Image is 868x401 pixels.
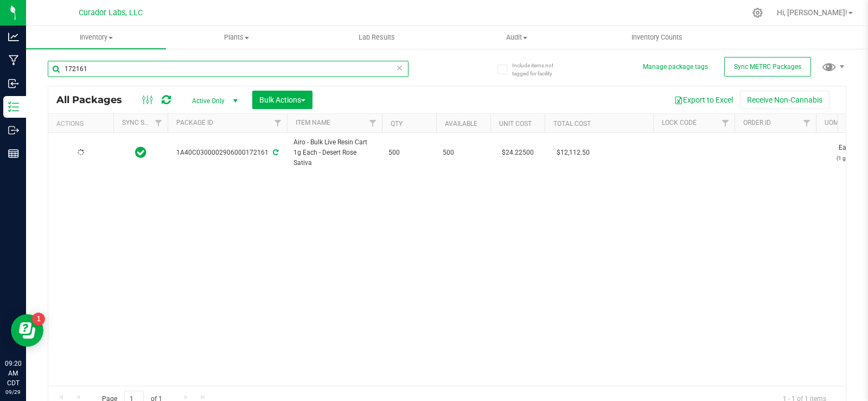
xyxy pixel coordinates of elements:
[391,120,403,128] a: Qty
[553,120,591,128] a: Total Cost
[751,8,764,18] div: Manage settings
[8,148,19,159] inline-svg: Reports
[617,33,697,42] span: Inventory Counts
[166,148,289,158] div: 1A40C0300002906000172161
[825,119,839,126] a: UOM
[587,26,727,49] a: Inventory Counts
[150,114,168,132] a: Filter
[743,119,771,126] a: Order Id
[26,33,166,42] span: Inventory
[551,145,595,161] span: $12,112.50
[364,114,382,132] a: Filter
[135,145,146,160] span: In Sync
[777,8,847,17] span: Hi, [PERSON_NAME]!
[5,359,21,388] p: 09:20 AM CDT
[798,114,816,132] a: Filter
[734,63,801,71] span: Sync METRC Packages
[11,314,43,347] iframe: Resource center
[5,388,21,396] p: 09/29
[296,119,330,126] a: Item Name
[32,313,45,326] iframe: Resource center unread badge
[8,55,19,66] inline-svg: Manufacturing
[8,31,19,42] inline-svg: Analytics
[252,91,312,109] button: Bulk Actions
[446,26,586,49] a: Audit
[499,120,532,128] a: Unit Cost
[8,125,19,136] inline-svg: Outbound
[388,148,430,158] span: 500
[8,78,19,89] inline-svg: Inbound
[176,119,213,126] a: Package ID
[166,26,306,49] a: Plants
[395,61,403,75] span: Clear
[26,26,166,49] a: Inventory
[667,91,740,109] button: Export to Excel
[512,61,566,78] span: Include items not tagged for facility
[724,57,811,77] button: Sync METRC Packages
[122,119,164,126] a: Sync Status
[79,8,143,17] span: Curador Labs, LLC
[717,114,735,132] a: Filter
[643,62,708,72] button: Manage package tags
[293,137,375,169] span: Airo - Bulk Live Resin Cart 1g Each - Desert Rose Sativa
[56,120,109,128] div: Actions
[8,101,19,112] inline-svg: Inventory
[271,149,278,156] span: Sync from Compliance System
[269,114,287,132] a: Filter
[490,133,545,173] td: $24.22500
[167,33,305,42] span: Plants
[662,119,697,126] a: Lock Code
[56,94,133,106] span: All Packages
[48,61,409,77] input: Search Package ID, Item Name, SKU, Lot or Part Number...
[307,26,446,49] a: Lab Results
[445,120,477,128] a: Available
[443,148,484,158] span: 500
[259,96,305,104] span: Bulk Actions
[740,91,829,109] button: Receive Non-Cannabis
[447,33,586,42] span: Audit
[344,33,410,42] span: Lab Results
